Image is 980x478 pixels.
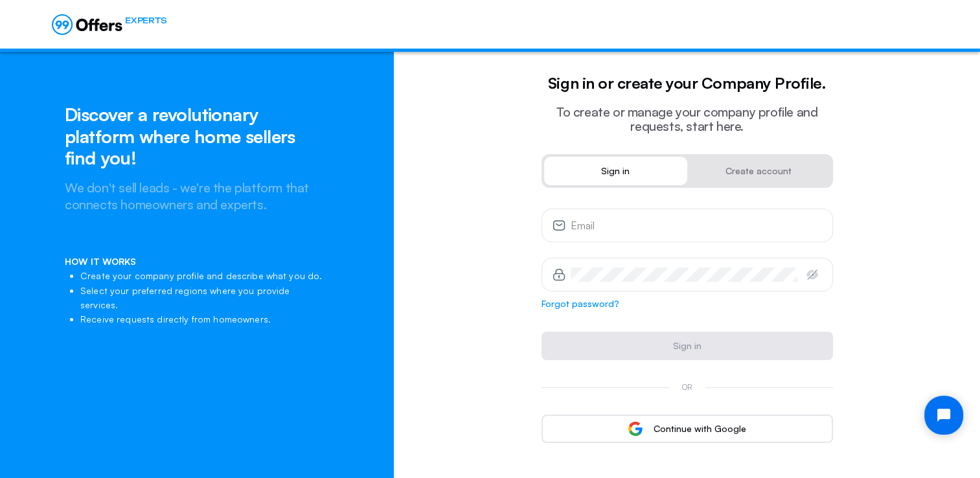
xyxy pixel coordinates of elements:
a: Sign in [544,157,687,185]
span: Continue with Google [654,424,746,434]
p: HOW IT WORKS [65,255,329,269]
h2: We don't sell leads - we're the platform that connects homeowners and experts. [65,179,329,213]
iframe: Tidio Chat [913,385,974,446]
span: OR [669,381,705,393]
button: Sign in [541,332,833,360]
a: Create account [687,157,830,185]
a: EXPERTS [52,14,166,35]
h2: To create or manage your company profile and requests, start here. [541,105,833,133]
button: Forgot password? [541,297,619,311]
h5: Sign in or create your Company Profile. [541,71,833,95]
li: Select your preferred regions where you provide services. [80,284,329,313]
li: Create your company profile and describe what you do. [80,269,329,283]
h1: Discover a revolutionary platform where home sellers find you! [65,104,329,169]
span: EXPERTS [125,14,166,27]
button: Continue with Google [541,415,833,443]
li: Receive requests directly from homeowners. [80,312,329,326]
